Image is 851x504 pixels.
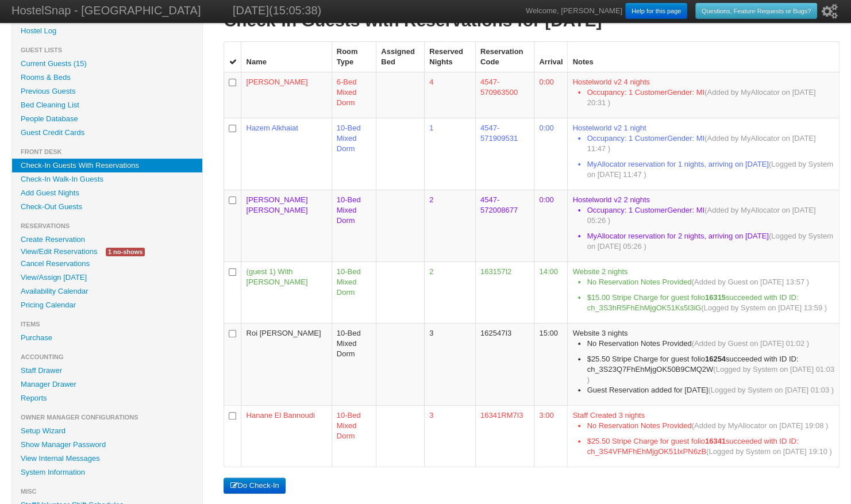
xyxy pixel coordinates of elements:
[534,323,567,405] td: 15:00
[241,72,331,118] td: [PERSON_NAME]
[12,98,202,112] a: Bed Cleaning List
[269,4,321,17] span: (15:05:38)
[587,293,834,313] li: $15.00 Stripe Charge for guest folio succeeded with ID ID: ch_3S3hR5FhEhMjgOK51Ks5l3iG
[12,186,202,200] a: Add Guest Nights
[241,323,331,405] td: Roi [PERSON_NAME]
[475,118,534,190] td: 4547-571909531
[12,271,202,284] a: View/Assign [DATE]
[97,245,153,257] a: 1 no-shows
[625,3,687,19] a: Help for this page
[475,405,534,467] td: 16341RM7I3
[12,159,202,172] a: Check-In Guests With Reservations
[424,405,475,467] td: 3
[567,190,839,261] td: Hostelworld v2 2 nights
[475,323,534,405] td: 162547I3
[12,219,202,233] li: Reservations
[534,405,567,467] td: 3:00
[241,42,331,72] th: Name
[12,484,202,498] li: Misc
[12,172,202,186] a: Check-In Walk-In Guests
[424,42,475,72] th: Reserved Nights
[587,421,834,431] li: No Reservation Notes Provided
[12,43,202,57] li: Guest Lists
[332,118,376,190] td: 10-Bed Mixed Dorm
[12,84,202,98] a: Previous Guests
[701,303,827,312] span: (Logged by System on [DATE] 13:59 )
[12,24,202,38] a: Hostel Log
[587,338,834,349] li: No Reservation Notes Provided
[12,452,202,465] a: View Internal Messages
[475,261,534,323] td: 163157I2
[12,410,202,424] li: Owner Manager Configurations
[534,42,567,72] th: Arrival
[424,72,475,118] td: 4
[587,133,834,154] li: Occupancy: 1 CustomerGender: MI
[12,378,202,391] a: Manager Drawer
[376,42,424,72] th: Assigned Bed
[705,355,726,363] b: 16254
[587,277,834,287] li: No Reservation Notes Provided
[12,465,202,479] a: System Information
[534,72,567,118] td: 0:00
[12,298,202,312] a: Pricing Calendar
[12,200,202,214] a: Check-Out Guests
[332,190,376,261] td: 10-Bed Mixed Dorm
[534,190,567,261] td: 0:00
[12,284,202,298] a: Availability Calendar
[12,112,202,126] a: People Database
[567,118,839,190] td: Hostelworld v2 1 night
[241,190,331,261] td: [PERSON_NAME] [PERSON_NAME]
[12,438,202,452] a: Show Manager Password
[692,278,809,286] span: (Added by Guest on [DATE] 13:57 )
[567,405,839,467] td: Staff Created 3 nights
[534,261,567,323] td: 14:00
[12,391,202,405] a: Reports
[12,424,202,438] a: Setup Wizard
[587,385,834,395] li: Guest Reservation added for [DATE]
[534,118,567,190] td: 0:00
[587,205,834,226] li: Occupancy: 1 CustomerGender: MI
[475,72,534,118] td: 4547-570963500
[241,261,331,323] td: (guest 1) With [PERSON_NAME]
[12,245,106,257] a: View/Edit Reservations
[567,323,839,405] td: Website 3 nights
[567,72,839,118] td: Hostelworld v2 4 nights
[424,261,475,323] td: 2
[12,57,202,71] a: Current Guests (15)
[332,323,376,405] td: 10-Bed Mixed Dorm
[241,405,331,467] td: Hanane El Bannoudi
[12,71,202,84] a: Rooms & Beds
[695,3,817,19] a: Questions, Feature Requests or Bugs?
[424,118,475,190] td: 1
[706,447,832,456] span: (Logged by System on [DATE] 19:10 )
[12,233,202,247] a: Create Reservation
[241,118,331,190] td: Hazem Alkhaiat
[587,159,834,180] li: MyAllocator reservation for 1 nights, arriving on [DATE]
[332,405,376,467] td: 10-Bed Mixed Dorm
[12,126,202,140] a: Guest Credit Cards
[424,190,475,261] td: 2
[332,261,376,323] td: 10-Bed Mixed Dorm
[12,364,202,378] a: Staff Drawer
[12,145,202,159] li: Front Desk
[587,436,834,457] li: $25.50 Stripe Charge for guest folio succeeded with ID ID: ch_3S4VFMFhEhMjgOK51IxPN6zB
[332,42,376,72] th: Room Type
[12,350,202,364] li: Accounting
[12,257,202,271] a: Cancel Reservations
[424,323,475,405] td: 3
[587,231,834,252] li: MyAllocator reservation for 2 nights, arriving on [DATE]
[822,4,838,19] i: Setup Wizard
[332,72,376,118] td: 6-Bed Mixed Dorm
[587,87,834,108] li: Occupancy: 1 CustomerGender: MI
[475,190,534,261] td: 4547-572008677
[587,354,834,385] li: $25.50 Stripe Charge for guest folio succeeded with ID ID: ch_3S23Q7FhEhMjgOK50B9CMQ2W
[106,248,145,256] span: 1 no-shows
[12,317,202,331] li: Items
[567,261,839,323] td: Website 2 nights
[692,339,809,348] span: (Added by Guest on [DATE] 01:02 )
[705,437,726,445] b: 16341
[475,42,534,72] th: Reservation Code
[12,331,202,345] a: Purchase
[224,478,285,494] button: Do Check-In
[692,421,828,430] span: (Added by MyAllocator on [DATE] 19:08 )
